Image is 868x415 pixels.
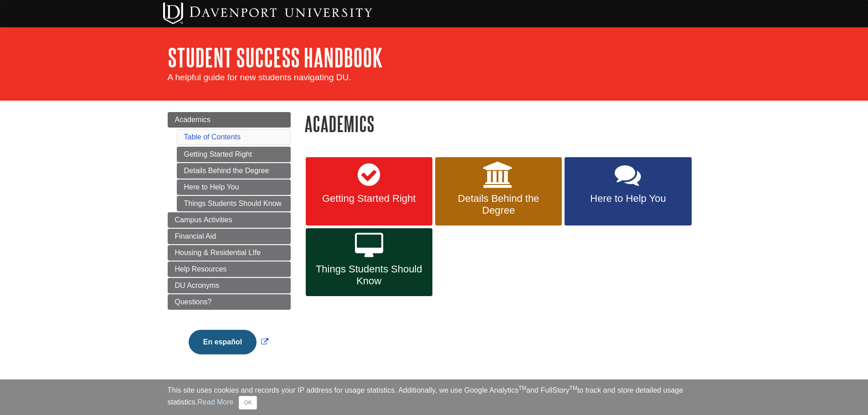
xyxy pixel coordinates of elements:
span: Details Behind the Degree [442,193,555,216]
span: Housing & Residential LIfe [175,249,261,256]
div: Guide Page Menu [168,112,291,370]
a: DU Acronyms [168,278,291,293]
span: DU Acronyms [175,282,220,289]
a: Housing & Residential LIfe [168,245,291,261]
a: Here to Help You [177,179,291,195]
a: Read More [197,398,233,406]
span: Financial Aid [175,232,216,240]
span: Questions? [175,298,212,306]
a: Details Behind the Degree [435,157,562,225]
sup: TM [570,385,577,391]
a: Link opens in new window [186,338,271,346]
a: Here to Help You [565,157,691,225]
span: Here to Help You [571,193,684,205]
span: A helpful guide for new students navigating DU. [168,72,351,82]
a: Help Resources [168,261,291,277]
span: Academics [175,116,211,123]
button: En español [189,330,257,354]
span: Getting Started Right [313,193,426,205]
a: Getting Started Right [177,147,291,162]
a: Questions? [168,294,291,310]
span: Help Resources [175,265,227,273]
a: Details Behind the Degree [177,163,291,179]
button: Close [239,396,257,410]
a: Things Students Should Know [306,228,432,297]
div: This site uses cookies and records your IP address for usage statistics. Additionally, we use Goo... [168,385,701,410]
a: Things Students Should Know [177,196,291,211]
a: Getting Started Right [306,157,432,225]
img: Davenport University [163,2,372,24]
a: Table of Contents [184,133,241,141]
a: Financial Aid [168,229,291,244]
h1: Academics [304,112,701,135]
span: Campus Activities [175,216,232,224]
a: Campus Activities [168,212,291,228]
a: Academics [168,112,291,128]
span: Things Students Should Know [313,263,426,287]
sup: TM [519,385,526,391]
a: Student Success Handbook [168,43,383,72]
